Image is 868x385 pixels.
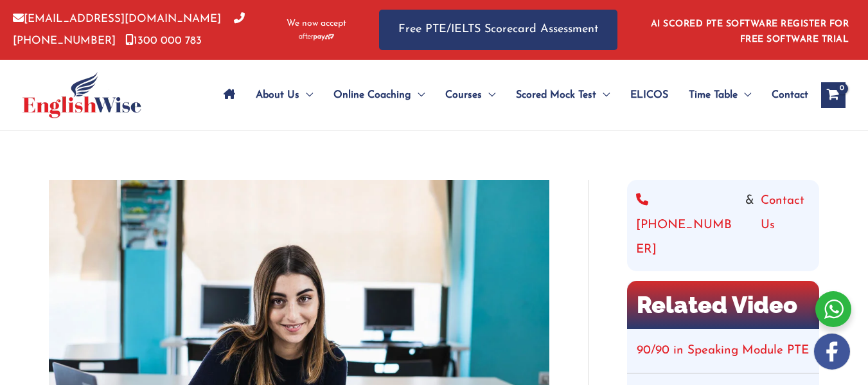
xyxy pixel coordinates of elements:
span: Courses [445,73,482,118]
span: Menu Toggle [482,73,495,118]
a: About UsMenu Toggle [245,73,323,118]
span: Online Coaching [333,73,411,118]
img: Afterpay-Logo [299,33,334,40]
a: AI SCORED PTE SOFTWARE REGISTER FOR FREE SOFTWARE TRIAL [651,19,849,44]
div: & [636,189,810,262]
span: Contact [772,73,808,118]
a: [PHONE_NUMBER] [13,13,245,46]
a: 90/90 in Speaking Module PTE [637,345,809,357]
a: Scored Mock TestMenu Toggle [506,73,620,118]
span: Menu Toggle [411,73,425,118]
a: Free PTE/IELTS Scorecard Assessment [379,10,617,50]
aside: Header Widget 1 [643,9,855,51]
a: Contact Us [761,189,810,262]
span: Time Table [689,73,738,118]
a: Online CoachingMenu Toggle [323,73,435,118]
span: Scored Mock Test [516,73,596,118]
a: [EMAIL_ADDRESS][DOMAIN_NAME] [13,13,221,24]
span: ELICOS [630,73,668,118]
span: About Us [256,73,299,118]
nav: Site Navigation: Main Menu [213,73,808,118]
a: Contact [761,73,808,118]
span: Menu Toggle [738,73,751,118]
h2: Related Video [627,281,819,328]
a: [PHONE_NUMBER] [636,189,739,262]
span: Menu Toggle [299,73,313,118]
img: white-facebook.png [814,334,850,370]
a: 1300 000 783 [125,35,202,46]
a: Time TableMenu Toggle [678,73,761,118]
a: View Shopping Cart, empty [821,82,846,108]
span: We now accept [287,17,346,30]
span: Menu Toggle [596,73,610,118]
a: CoursesMenu Toggle [435,73,506,118]
img: cropped-ew-logo [22,72,141,118]
a: ELICOS [620,73,678,118]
